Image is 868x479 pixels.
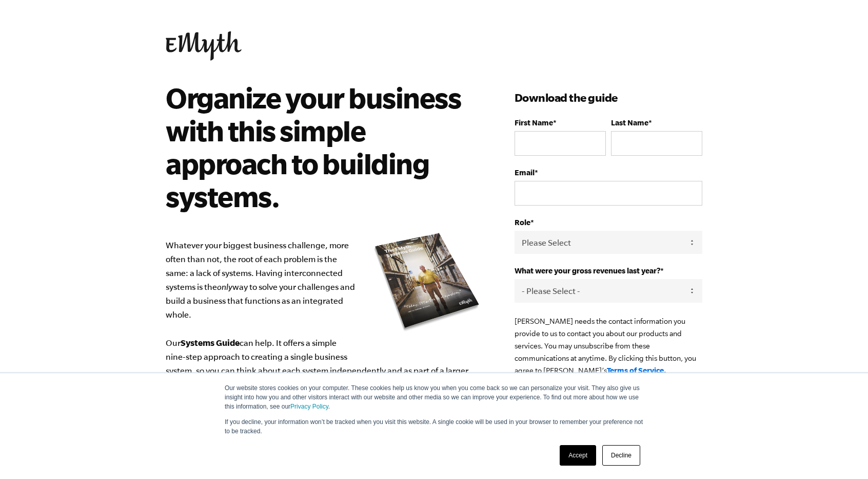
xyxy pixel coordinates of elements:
[290,403,328,410] a: Privacy Policy
[515,118,553,127] span: First Name
[166,238,484,419] p: Whatever your biggest business challenge, more often than not, the root of each problem is the sa...
[515,168,535,177] span: Email
[181,338,240,347] b: Systems Guide
[515,315,702,377] p: [PERSON_NAME] needs the contact information you provide to us to contact you about our products a...
[602,445,640,466] a: Decline
[225,417,643,436] p: If you decline, your information won’t be tracked when you visit this website. A single cookie wi...
[166,81,469,213] h2: Organize your business with this simple approach to building systems.
[611,118,648,127] span: Last Name
[607,366,666,375] a: Terms of Service.
[371,229,484,335] img: e-myth systems guide organize your business
[225,383,643,411] p: Our website stores cookies on your computer. These cookies help us know you when you come back so...
[515,89,702,106] h3: Download the guide
[217,282,232,291] i: only
[166,31,242,61] img: EMyth
[515,218,530,227] span: Role
[515,266,660,275] span: What were your gross revenues last year?
[560,445,596,466] a: Accept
